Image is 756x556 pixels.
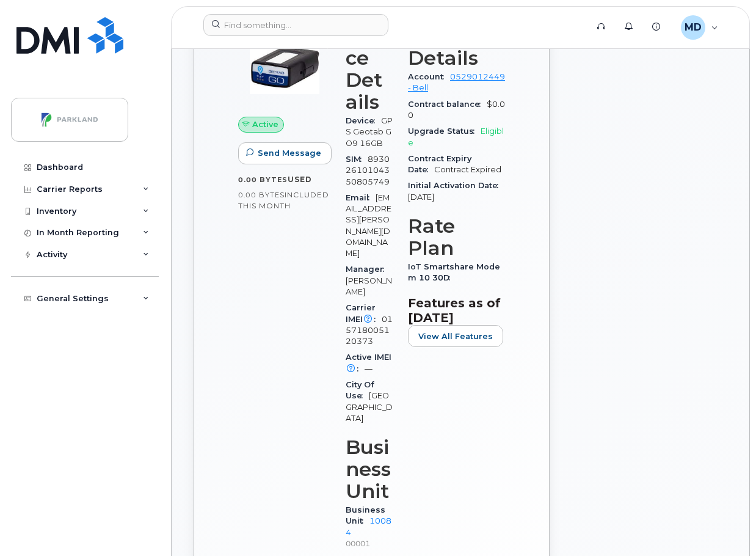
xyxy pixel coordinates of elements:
[408,325,503,347] button: View All Features
[346,116,393,148] span: GPS Geotab GO9 16GB
[346,436,393,502] h3: Business Unit
[408,154,471,174] span: Contract Expiry Date
[346,303,382,323] span: Carrier IMEI
[346,538,393,549] p: 00001
[346,116,381,125] span: Device
[346,380,374,400] span: City Of Use
[238,142,332,164] button: Send Message
[346,25,393,113] h3: Device Details
[365,364,373,373] span: —
[346,505,385,525] span: Business Unit
[685,20,702,35] span: MD
[346,155,368,164] span: SIM
[434,165,501,174] span: Contract Expired
[346,265,390,274] span: Manager
[346,353,391,373] span: Active IMEI
[248,31,321,104] img: image20231002-3703462-zi9mtq.jpeg
[346,155,390,186] span: 89302610104350805749
[408,296,505,325] h3: Features as of [DATE]
[408,100,505,120] span: $0.00
[408,100,487,109] span: Contract balance
[346,516,391,536] a: 10084
[346,276,392,296] span: [PERSON_NAME]
[408,192,434,202] span: [DATE]
[408,126,504,147] span: Eligible
[288,175,312,184] span: used
[238,175,288,184] span: 0.00 Bytes
[408,25,505,69] h3: Carrier Details
[346,391,393,423] span: [GEOGRAPHIC_DATA]
[408,181,504,190] span: Initial Activation Date
[203,14,388,36] input: Find something...
[418,331,493,342] span: View All Features
[258,147,321,159] span: Send Message
[408,215,505,259] h3: Rate Plan
[346,193,376,202] span: Email
[408,126,481,136] span: Upgrade Status
[346,315,393,346] span: 015718005120373
[408,72,450,81] span: Account
[238,191,285,199] span: 0.00 Bytes
[408,262,500,282] span: IoT Smartshare Modem 10 30D
[672,15,727,40] div: Martina Davidson
[252,119,278,130] span: Active
[408,72,505,92] a: 0529012449 - Bell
